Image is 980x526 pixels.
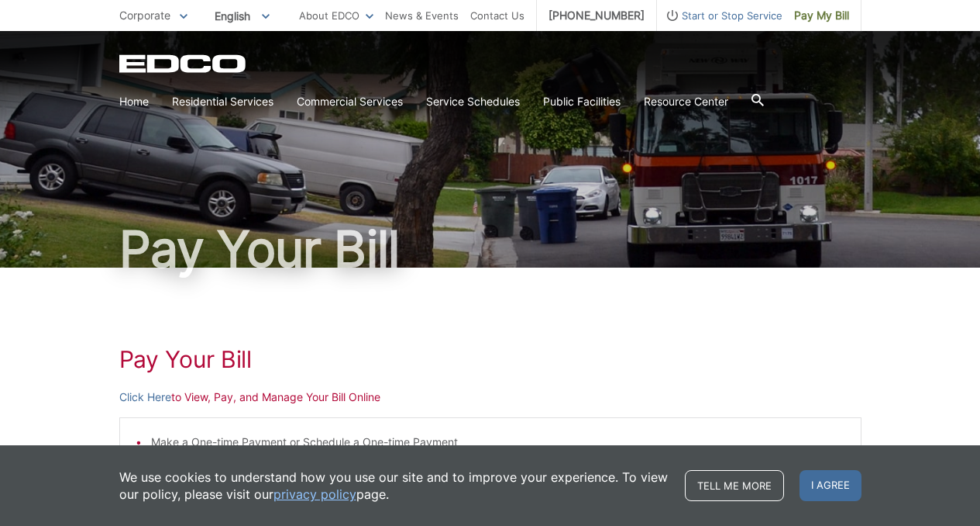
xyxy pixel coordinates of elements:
a: Home [119,93,149,110]
a: Resource Center [644,93,728,110]
span: Pay My Bill [794,7,849,24]
a: Residential Services [172,93,273,110]
a: About EDCO [299,7,373,24]
li: Make a One-time Payment or Schedule a One-time Payment [151,434,845,451]
p: We use cookies to understand how you use our site and to improve your experience. To view our pol... [119,469,669,503]
a: EDCD logo. Return to the homepage. [119,54,248,73]
a: Tell me more [685,470,784,501]
p: to View, Pay, and Manage Your Bill Online [119,389,861,406]
a: privacy policy [273,486,356,503]
a: Service Schedules [426,93,520,110]
a: Click Here [119,389,171,406]
h1: Pay Your Bill [119,345,861,373]
h1: Pay Your Bill [119,224,861,274]
a: Public Facilities [543,93,621,110]
a: Contact Us [470,7,524,24]
span: English [203,3,281,29]
a: Commercial Services [297,93,403,110]
a: News & Events [385,7,459,24]
span: I agree [799,470,861,501]
span: Corporate [119,9,170,22]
